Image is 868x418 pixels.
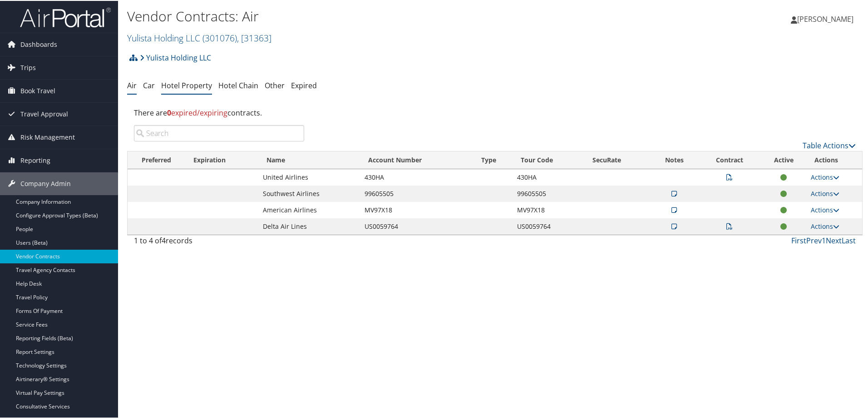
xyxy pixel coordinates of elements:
[651,151,698,168] th: Notes: activate to sort column ascending
[162,235,166,245] span: 4
[584,151,651,168] th: SecuRate: activate to sort column ascending
[513,151,584,168] th: Tour Code: activate to sort column descending
[811,188,839,197] a: Actions
[258,217,360,234] td: Delta Air Lines
[826,235,842,245] a: Next
[811,172,839,181] a: Actions
[161,80,212,90] a: Hotel Property
[20,148,50,171] span: Reporting
[473,151,513,168] th: Type: activate to sort column ascending
[360,185,473,201] td: 99605505
[761,151,806,168] th: Active: activate to sort column ascending
[20,102,68,125] span: Travel Approval
[803,140,856,150] a: Table Actions
[806,151,862,168] th: Actions
[291,80,317,90] a: Expired
[140,48,211,66] a: Yulista Holding LLC
[822,235,826,245] a: 1
[202,31,237,43] span: ( 301076 )
[20,125,75,148] span: Risk Management
[134,124,304,141] input: Search
[258,151,360,168] th: Name: activate to sort column ascending
[360,151,473,168] th: Account Number: activate to sort column ascending
[218,80,258,90] a: Hotel Chain
[167,107,171,117] strong: 0
[143,80,155,90] a: Car
[811,221,839,230] a: Actions
[360,217,473,234] td: US0059764
[842,235,856,245] a: Last
[20,6,111,27] img: airportal-logo.png
[127,80,137,90] a: Air
[20,32,57,55] span: Dashboards
[360,201,473,217] td: MV97X18
[811,205,839,213] a: Actions
[697,151,761,168] th: Contract: activate to sort column ascending
[134,234,304,250] div: 1 to 4 of records
[806,235,822,245] a: Prev
[185,151,259,168] th: Expiration: activate to sort column ascending
[360,168,473,185] td: 430HA
[20,55,36,78] span: Trips
[513,201,584,217] td: MV97X18
[258,201,360,217] td: American Airlines
[791,5,863,32] a: [PERSON_NAME]
[258,168,360,185] td: United Airlines
[513,217,584,234] td: US0059764
[513,168,584,185] td: 430HA
[167,107,227,117] span: expired/expiring
[127,100,863,124] div: There are contracts.
[258,185,360,201] td: Southwest Airlines
[127,6,617,25] h1: Vendor Contracts: Air
[265,80,285,90] a: Other
[127,31,271,43] a: Yulista Holding LLC
[20,79,55,101] span: Book Travel
[20,171,71,194] span: Company Admin
[791,235,806,245] a: First
[513,185,584,201] td: 99605505
[128,151,185,168] th: Preferred: activate to sort column ascending
[237,31,271,43] span: , [ 31363 ]
[797,13,853,23] span: [PERSON_NAME]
